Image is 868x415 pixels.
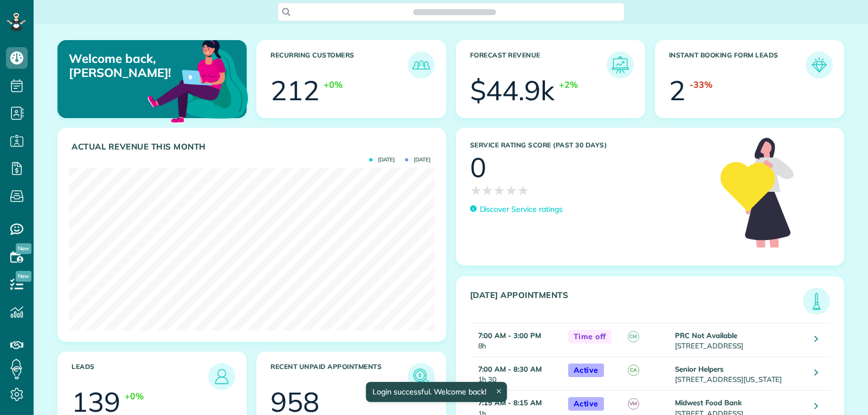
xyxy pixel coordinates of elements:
[675,398,741,407] strong: Midwest Food Bank
[72,363,208,390] h3: Leads
[324,79,343,91] div: +0%
[628,331,639,342] span: CM
[369,157,395,163] span: [DATE]
[410,54,432,76] img: icon_recurring_customers-cf858462ba22bcd05b5a5880d41d6543d210077de5bb9ebc9590e49fd87d84ed.png
[470,181,482,200] span: ★
[669,77,685,104] div: 2
[69,51,185,80] p: Welcome back, [PERSON_NAME]!
[16,243,31,254] span: New
[609,54,631,76] img: icon_forecast_revenue-8c13a41c7ed35a8dcfafea3cbb826a0462acb37728057bba2d056411b612bbbe.png
[470,77,555,104] div: $44.9k
[505,181,517,200] span: ★
[410,366,432,387] img: icon_unpaid_appointments-47b8ce3997adf2238b356f14209ab4cced10bd1f174958f3ca8f1d0dd7fffeee.png
[672,357,806,391] td: [STREET_ADDRESS][US_STATE]
[271,77,319,104] div: 212
[628,398,639,410] span: VM
[493,181,505,200] span: ★
[517,181,529,200] span: ★
[470,323,563,357] td: 8h
[628,365,639,376] span: CA
[470,357,563,391] td: 1h 30
[672,323,806,357] td: [STREET_ADDRESS]
[481,181,493,200] span: ★
[568,364,604,377] span: Active
[675,331,737,340] strong: PRC Not Available
[568,330,612,343] span: Time off
[405,157,430,163] span: [DATE]
[808,54,830,76] img: icon_form_leads-04211a6a04a5b2264e4ee56bc0799ec3eb69b7e499cbb523a139df1d13a81ae0.png
[271,363,407,390] h3: Recent unpaid appointments
[568,397,604,411] span: Active
[470,204,563,215] a: Discover Service ratings
[470,141,710,149] h3: Service Rating score (past 30 days)
[470,290,803,315] h3: [DATE] Appointments
[211,366,233,387] img: icon_leads-1bed01f49abd5b7fead27621c3d59655bb73ed531f8eeb49469d10e621d6b896.png
[478,398,542,407] strong: 7:15 AM - 8:15 AM
[690,79,712,91] div: -33%
[366,382,507,402] div: Login successful. Welcome back!
[16,271,31,282] span: New
[470,154,486,181] div: 0
[806,290,827,312] img: icon_todays_appointments-901f7ab196bb0bea1936b74009e4eb5ffbc2d2711fa7634e0d609ed5ef32b18b.png
[145,28,250,133] img: dashboard_welcome-42a62b7d889689a78055ac9021e634bf52bae3f8056760290aed330b23ab8690.png
[669,51,806,79] h3: Instant Booking Form Leads
[559,79,578,91] div: +2%
[478,331,541,340] strong: 7:00 AM - 3:00 PM
[480,204,563,215] p: Discover Service ratings
[478,365,542,373] strong: 7:00 AM - 8:30 AM
[675,365,723,373] strong: Senior Helpers
[470,51,607,79] h3: Forecast Revenue
[424,7,485,17] span: Search ZenMaid…
[72,142,435,152] h3: Actual Revenue this month
[125,390,144,403] div: +0%
[271,51,407,79] h3: Recurring Customers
